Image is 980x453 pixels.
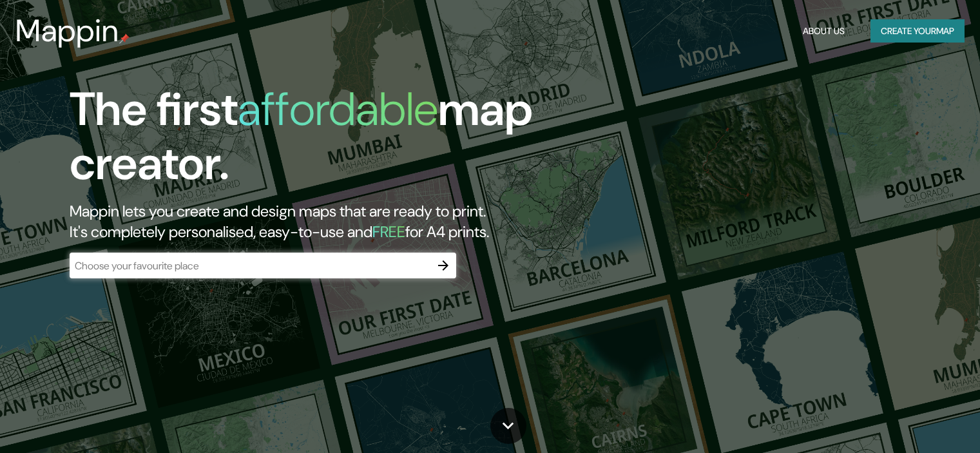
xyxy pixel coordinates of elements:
img: mappin-pin [119,34,130,44]
h1: affordable [238,79,438,139]
h1: The first map creator. [70,82,560,201]
h2: Mappin lets you create and design maps that are ready to print. It's completely personalised, eas... [70,201,560,242]
input: Choose your favourite place [70,258,430,273]
h5: FREE [372,222,405,242]
h3: Mappin [15,13,119,49]
button: About Us [798,19,850,43]
button: Create yourmap [870,19,965,43]
iframe: Help widget launcher [865,403,966,439]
